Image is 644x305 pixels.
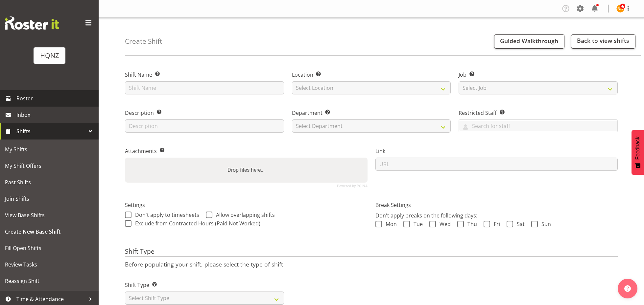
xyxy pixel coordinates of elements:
div: HQNZ [40,51,59,61]
span: My Shift Offers [5,161,94,171]
span: Roster [16,93,95,103]
span: Don't apply to timesheets [131,212,199,218]
span: Fri [490,221,500,227]
span: Inbox [16,110,95,120]
span: My Shifts [5,144,94,154]
label: Shift Name [125,71,284,79]
a: Join Shifts [2,191,97,207]
span: Feedback [635,137,641,160]
button: Guided Walkthrough [494,34,564,49]
label: Break Settings [375,201,618,209]
span: Exclude from Contracted Hours (Paid Not Worked) [135,220,260,227]
span: Tue [410,221,423,227]
label: Shift Type [125,281,284,289]
span: Join Shifts [5,194,94,204]
span: Sat [513,221,525,227]
span: Fill Open Shifts [5,243,94,253]
span: Allow overlapping shifts [212,212,275,218]
span: View Base Shifts [5,210,94,220]
img: help-xxl-2.png [624,285,631,292]
button: Feedback - Show survey [632,130,644,175]
h4: Shift Type [125,248,618,257]
a: My Shifts [2,141,97,158]
span: Past Shifts [5,177,94,187]
input: Search for staff [459,121,617,131]
input: Description [125,119,284,133]
label: Restricted Staff [459,109,618,117]
label: Link [375,147,618,155]
span: Reassign Shift [5,276,94,286]
input: Shift Name [125,81,284,94]
span: Create New Base Shift [5,227,94,237]
a: Powered by PQINA [337,185,368,188]
span: Mon [382,221,397,227]
p: Before populating your shift, please select the type of shift [125,261,618,268]
img: Rosterit website logo [5,16,59,30]
a: My Shift Offers [2,158,97,174]
span: Review Tasks [5,260,94,269]
span: Thu [464,221,477,227]
label: Location [292,71,451,79]
label: Settings [125,201,368,209]
img: nickylee-anderson10357.jpg [616,5,624,13]
span: Wed [436,221,451,227]
p: Don't apply breaks on the following days: [375,212,618,219]
a: Create New Base Shift [2,223,97,240]
a: Back to view shifts [571,34,635,49]
span: Shifts [16,126,85,136]
label: Attachments [125,147,368,155]
a: Fill Open Shifts [2,240,97,256]
h4: Create Shift [125,38,162,45]
label: Job [459,71,618,79]
label: Drop files here... [225,164,267,177]
span: Guided Walkthrough [500,37,558,45]
a: Reassign Shift [2,273,97,289]
span: Time & Attendance [16,294,85,304]
input: URL [375,158,618,171]
span: Sun [538,221,551,227]
a: Past Shifts [2,174,97,191]
a: Review Tasks [2,256,97,273]
label: Description [125,109,284,117]
a: View Base Shifts [2,207,97,223]
label: Department [292,109,451,117]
